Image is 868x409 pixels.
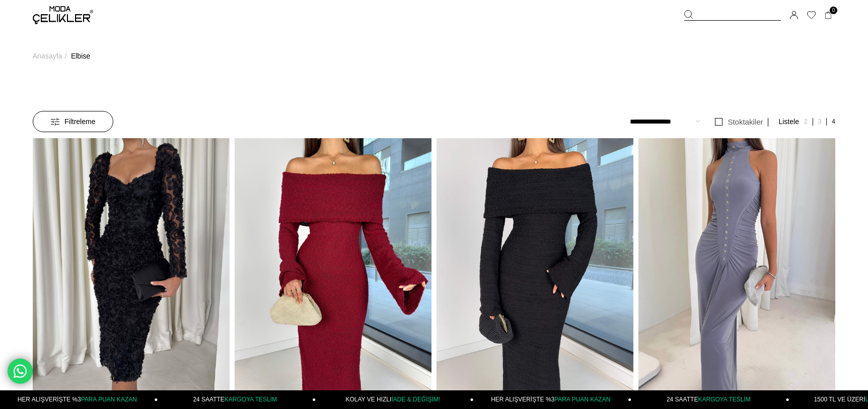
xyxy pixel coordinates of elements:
li: > [33,30,69,82]
span: İADE & DEĞİŞİM! [391,396,440,403]
span: Stoktakiler [728,118,763,126]
img: Gül Detaylı Astarlı Christiana Siyah Kadın Elbise 26K009 [33,138,230,400]
span: Filtreleme [51,111,95,132]
img: logo [33,6,93,24]
img: Ön Beden Aksesuarlı Büzgülü Gloria Uzun Gri Kadın elbise 26K022 [638,138,835,400]
span: PARA PUAN KAZAN [554,396,610,403]
img: Omuz Dökümlü Geniş Kol Ucu Detaylı Milenko Siyah Triko Kadın elbise 26K020 [437,138,633,400]
a: 24 SAATTEKARGOYA TESLİM [631,390,789,409]
a: KOLAY VE HIZLIİADE & DEĞİŞİM! [316,390,474,409]
span: KARGOYA TESLİM [225,396,277,403]
img: Omuz Dökümlü Geniş Kol Ucu Detaylı Milenko Bordo Triko Kadın elbise 26K020 [235,138,431,400]
a: Anasayfa [33,30,62,82]
a: 24 SAATTEKARGOYA TESLİM [158,390,316,409]
span: 0 [830,7,837,14]
span: PARA PUAN KAZAN [81,396,137,403]
span: KARGOYA TESLİM [698,396,750,403]
a: 0 [825,12,832,19]
a: HER ALIŞVERİŞTE %3PARA PUAN KAZAN [474,390,632,409]
a: Stoktakiler [710,118,768,127]
a: Elbise [71,30,90,82]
